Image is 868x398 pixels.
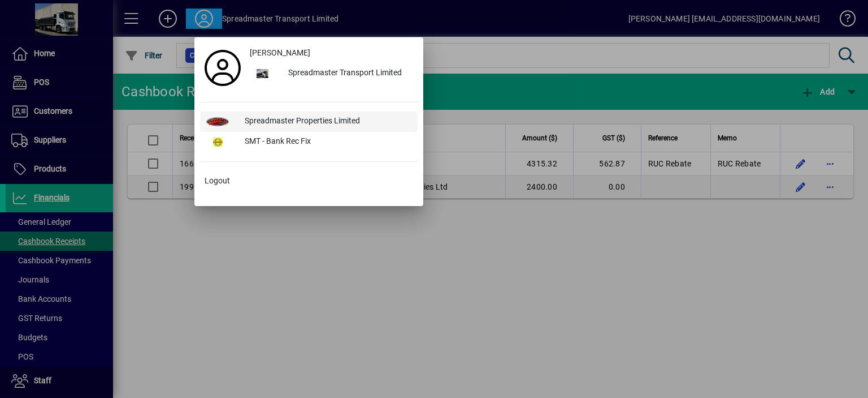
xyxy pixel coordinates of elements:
button: Logout [200,171,418,191]
div: Spreadmaster Properties Limited [236,112,418,132]
span: [PERSON_NAME] [250,47,310,59]
button: Spreadmaster Properties Limited [200,112,418,132]
a: [PERSON_NAME] [245,43,418,63]
button: SMT - Bank Rec Fix [200,132,418,152]
button: Spreadmaster Transport Limited [245,63,418,84]
div: Spreadmaster Transport Limited [279,63,418,84]
a: Profile [200,58,245,78]
span: Logout [205,175,230,187]
div: SMT - Bank Rec Fix [236,132,418,152]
